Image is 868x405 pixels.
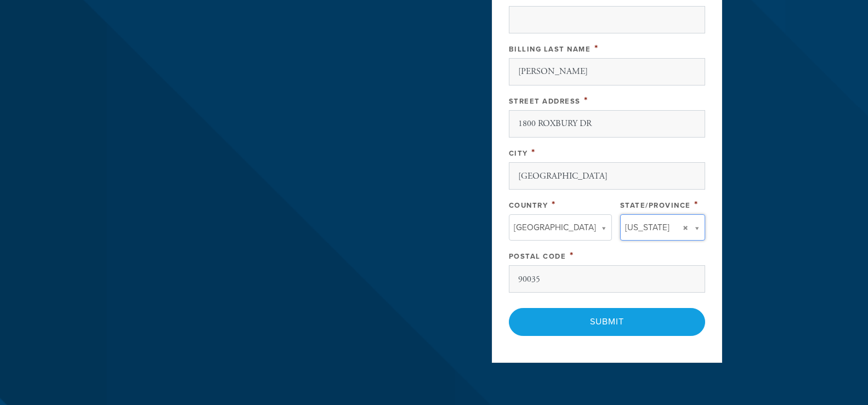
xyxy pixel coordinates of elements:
[570,249,574,261] span: This field is required.
[584,94,588,106] span: This field is required.
[509,149,528,158] label: City
[620,201,691,210] label: State/Province
[509,97,581,106] label: Street Address
[552,198,556,210] span: This field is required.
[509,252,566,261] label: Postal Code
[509,214,612,241] a: [GEOGRAPHIC_DATA]
[620,214,705,241] a: [US_STATE]
[509,45,591,54] label: Billing Last Name
[509,201,548,210] label: Country
[531,146,536,158] span: This field is required.
[625,220,670,235] span: [US_STATE]
[594,42,599,54] span: This field is required.
[694,198,699,210] span: This field is required.
[509,308,705,335] input: Submit
[514,220,596,235] span: [GEOGRAPHIC_DATA]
